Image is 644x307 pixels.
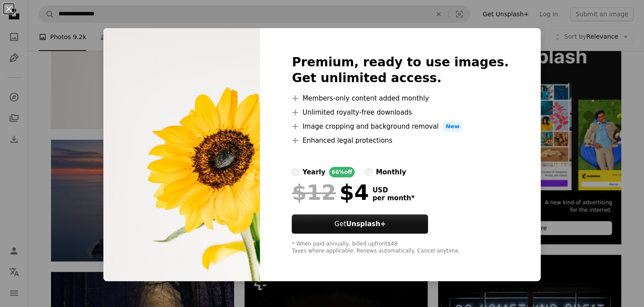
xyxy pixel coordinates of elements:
[292,121,509,132] li: Image cropping and background removal
[372,194,414,202] span: per month *
[302,167,325,177] div: yearly
[292,181,369,204] div: $4
[292,107,509,118] li: Unlimited royalty-free downloads
[103,28,260,281] img: premium_photo-1676316255037-56f0d11ddeb8
[292,169,299,176] input: yearly66%off
[365,169,372,176] input: monthly
[292,93,509,104] li: Members-only content added monthly
[292,241,509,255] div: * When paid annually, billed upfront $48 Taxes where applicable. Renews automatically. Cancel any...
[442,121,463,132] span: New
[329,167,355,177] div: 66% off
[376,167,406,177] div: monthly
[372,186,414,194] span: USD
[292,54,509,86] h2: Premium, ready to use images. Get unlimited access.
[292,214,428,234] button: GetUnsplash+
[292,135,509,146] li: Enhanced legal protections
[346,220,386,228] strong: Unsplash+
[292,181,336,204] span: $12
